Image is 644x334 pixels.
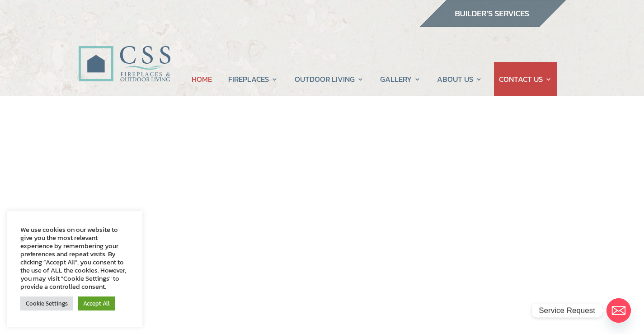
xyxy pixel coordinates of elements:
[192,62,212,96] a: HOME
[78,21,170,86] img: CSS Fireplaces & Outdoor Living (Formerly Construction Solutions & Supply)- Jacksonville Ormond B...
[228,62,278,96] a: FIREPLACES
[295,62,364,96] a: OUTDOOR LIVING
[437,62,482,96] a: ABOUT US
[20,226,129,291] div: We use cookies on our website to give you the most relevant experience by remembering your prefer...
[78,296,115,310] a: Accept All
[499,62,552,96] a: CONTACT US
[20,296,73,310] a: Cookie Settings
[606,298,631,323] a: Email
[419,19,566,30] a: builder services construction supply
[380,62,421,96] a: GALLERY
